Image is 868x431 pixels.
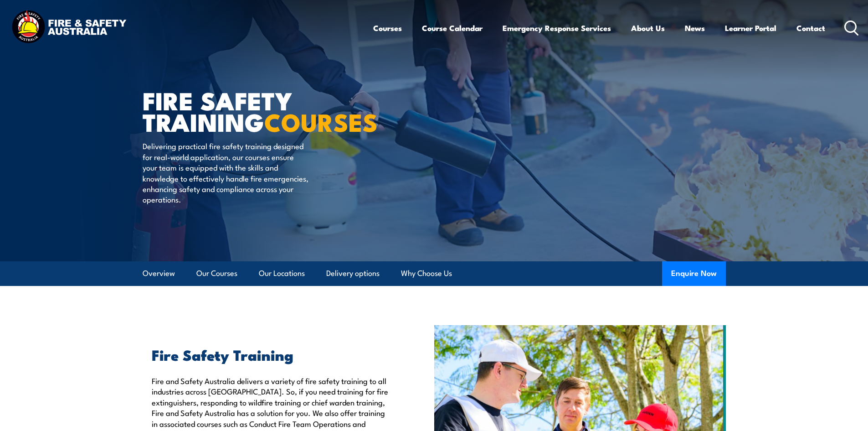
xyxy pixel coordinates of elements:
a: Emergency Response Services [503,16,611,40]
a: Our Courses [196,261,237,286]
a: Our Locations [259,261,305,286]
a: Learner Portal [725,16,776,40]
a: Course Calendar [422,16,483,40]
a: News [685,16,705,40]
strong: COURSES [264,102,378,140]
h1: FIRE SAFETY TRAINING [143,89,368,132]
a: About Us [631,16,665,40]
a: Why Choose Us [401,261,452,286]
h2: Fire Safety Training [152,348,392,361]
a: Courses [373,16,402,40]
a: Contact [796,16,825,40]
p: Delivering practical fire safety training designed for real-world application, our courses ensure... [143,140,309,204]
a: Delivery options [326,261,380,286]
button: Enquire Now [662,261,726,286]
a: Overview [143,261,175,286]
